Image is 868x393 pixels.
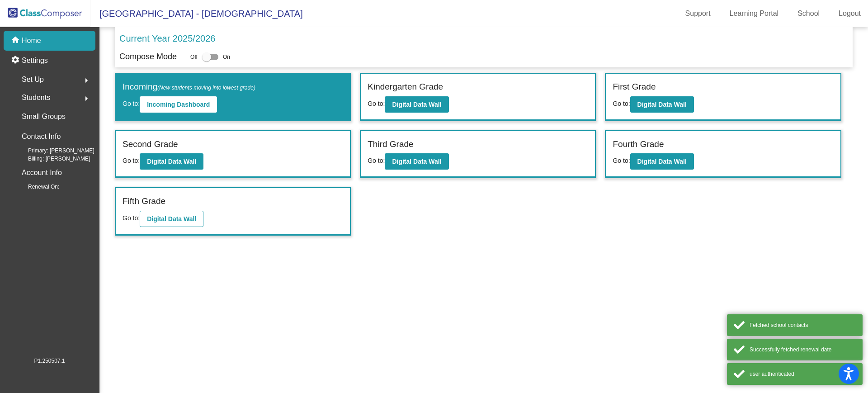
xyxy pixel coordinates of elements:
[368,80,443,94] label: Kindergarten Grade
[368,138,413,151] label: Third Grade
[385,153,448,170] button: Digital Data Wall
[11,35,22,46] mat-icon: home
[831,6,868,21] a: Logout
[722,6,786,21] a: Learning Portal
[22,73,44,86] span: Set Up
[630,153,694,170] button: Digital Data Wall
[119,32,215,45] p: Current Year 2025/2026
[392,158,441,165] b: Digital Data Wall
[750,370,856,378] div: user authenticated
[22,91,50,104] span: Students
[750,321,856,329] div: Fetched school contacts
[368,100,385,107] span: Go to:
[14,147,94,155] span: Primary: [PERSON_NAME]
[368,157,385,164] span: Go to:
[22,130,61,143] p: Contact Info
[22,55,48,66] p: Settings
[613,80,656,94] label: First Grade
[147,215,196,223] b: Digital Data Wall
[790,6,827,21] a: School
[81,93,92,104] mat-icon: arrow_right
[630,96,694,113] button: Digital Data Wall
[157,85,255,91] span: (New students moving into lowest grade)
[119,51,177,63] p: Compose Mode
[123,100,140,107] span: Go to:
[11,55,22,66] mat-icon: settings
[123,157,140,164] span: Go to:
[123,138,178,151] label: Second Grade
[637,158,687,165] b: Digital Data Wall
[190,53,198,61] span: Off
[123,195,165,208] label: Fifth Grade
[22,110,66,123] p: Small Groups
[613,100,630,107] span: Go to:
[140,211,203,227] button: Digital Data Wall
[392,101,441,108] b: Digital Data Wall
[613,138,664,151] label: Fourth Grade
[90,6,303,21] span: [GEOGRAPHIC_DATA] - [DEMOGRAPHIC_DATA]
[147,101,210,108] b: Incoming Dashboard
[637,101,687,108] b: Digital Data Wall
[14,183,59,191] span: Renewal On:
[678,6,718,21] a: Support
[385,96,448,113] button: Digital Data Wall
[123,214,140,222] span: Go to:
[750,346,856,354] div: Successfully fetched renewal date
[613,157,630,164] span: Go to:
[140,153,203,170] button: Digital Data Wall
[123,80,255,94] label: Incoming
[22,35,41,46] p: Home
[223,53,230,61] span: On
[81,75,92,86] mat-icon: arrow_right
[140,96,217,113] button: Incoming Dashboard
[147,158,196,165] b: Digital Data Wall
[14,155,90,163] span: Billing: [PERSON_NAME]
[22,166,62,179] p: Account Info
